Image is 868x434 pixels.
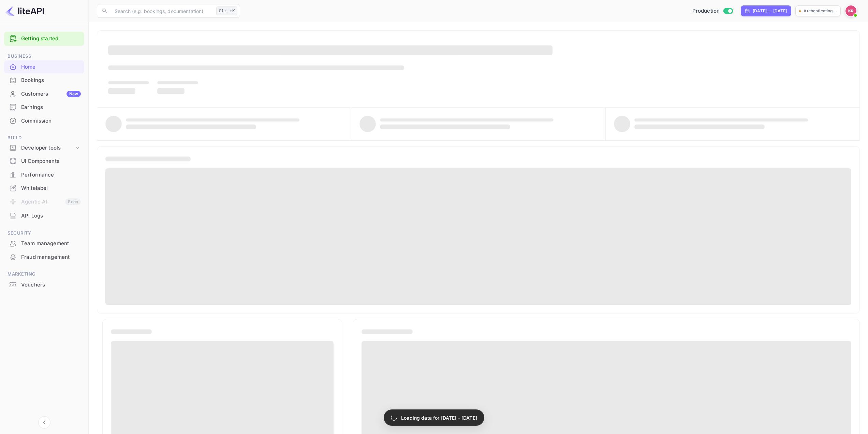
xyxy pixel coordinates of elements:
button: Collapse navigation [38,416,50,429]
a: Home [4,60,84,73]
div: Fraud management [21,253,81,261]
div: Bookings [21,76,81,84]
a: API Logs [4,209,84,222]
a: Getting started [21,35,81,43]
div: API Logs [4,209,84,223]
span: Production [692,7,720,15]
input: Search (e.g. bookings, documentation) [111,4,214,18]
div: Team management [21,240,81,248]
span: Build [4,134,84,142]
a: Earnings [4,101,84,113]
a: CustomersNew [4,87,84,100]
div: Developer tools [4,142,84,154]
p: Loading data for [DATE] - [DATE] [401,414,477,421]
span: Marketing [4,270,84,278]
p: Authenticating... [804,8,837,14]
a: UI Components [4,155,84,167]
div: Commission [21,117,81,125]
div: Click to change the date range period [741,5,791,16]
div: Ctrl+K [216,6,237,15]
a: Performance [4,168,84,181]
a: Fraud management [4,251,84,263]
div: [DATE] — [DATE] [753,8,787,14]
div: Whitelabel [21,184,81,192]
div: API Logs [21,212,81,220]
a: Commission [4,114,84,127]
div: Home [21,63,81,71]
div: New [67,91,81,97]
div: Team management [4,237,84,250]
div: Earnings [4,101,84,114]
img: LiteAPI logo [5,5,44,16]
div: Switch to Sandbox mode [690,7,736,15]
div: Fraud management [4,251,84,264]
div: Performance [4,168,84,182]
div: Home [4,60,84,74]
a: Team management [4,237,84,250]
div: Commission [4,114,84,128]
span: Security [4,229,84,237]
div: UI Components [21,157,81,165]
div: Getting started [4,32,84,46]
div: Vouchers [4,278,84,292]
div: Earnings [21,103,81,111]
div: UI Components [4,155,84,168]
span: Business [4,53,84,60]
div: Whitelabel [4,182,84,195]
a: Vouchers [4,278,84,291]
div: CustomersNew [4,87,84,101]
div: Developer tools [21,144,74,152]
div: Bookings [4,74,84,87]
div: Customers [21,90,81,98]
a: Bookings [4,74,84,86]
div: Performance [21,171,81,179]
a: Whitelabel [4,182,84,194]
img: Kobus Roux [845,5,856,16]
div: Vouchers [21,281,81,289]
